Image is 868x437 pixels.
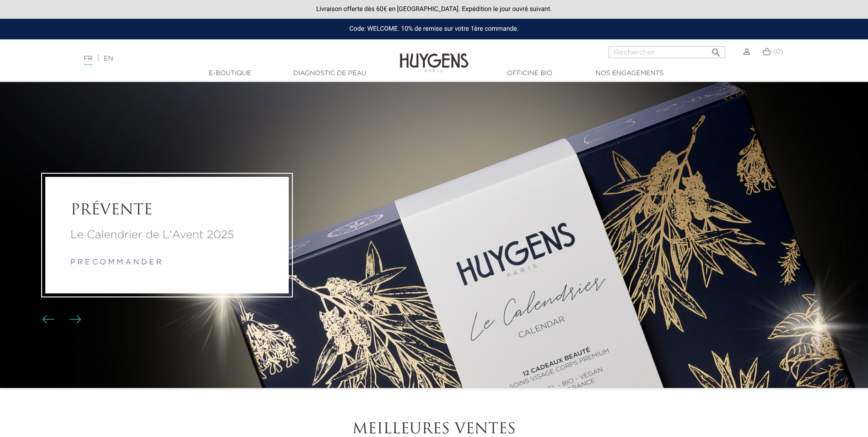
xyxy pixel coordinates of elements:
a: E-Boutique [184,69,276,78]
div: Boutons du carrousel [46,313,75,327]
a: p r é c o m m a n d e r [70,259,162,266]
input: Rechercher [609,46,725,58]
a: Le Calendrier de L'Avent 2025 [70,227,264,243]
a: Nos engagements [584,69,675,78]
a: Diagnostic de peau [284,69,376,78]
a: EN [104,55,113,62]
a: FR [84,55,92,65]
i:  [711,44,722,55]
img: Huygens [400,38,469,74]
div: | [79,53,355,64]
span: (0) [773,49,783,55]
a: Officine Bio [484,69,576,78]
button:  [708,44,724,56]
a: PRÉVENTE [70,202,264,219]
